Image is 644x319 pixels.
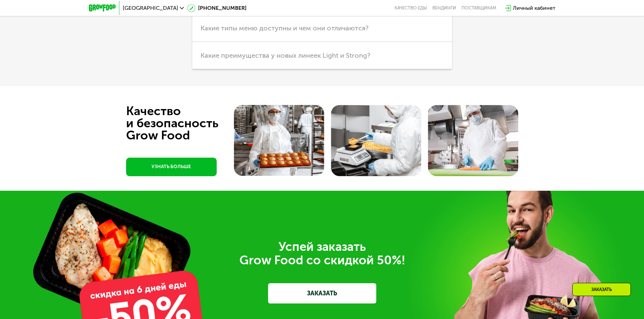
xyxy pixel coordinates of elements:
[268,283,376,303] a: ЗАКАЗАТЬ
[461,5,496,11] div: поставщикам
[126,158,217,176] a: УЗНАТЬ БОЛЬШЕ
[123,5,178,11] span: [GEOGRAPHIC_DATA]
[200,24,368,32] span: Какие типы меню доступны и чем они отличаются?
[126,105,243,141] div: Качество и безопасность Grow Food
[133,240,511,267] div: Успей заказать Grow Food со скидкой 50%!
[432,5,456,11] a: Вендинги
[572,283,631,296] div: Заказать
[187,4,246,12] a: [PHONE_NUMBER]
[395,5,427,11] a: Качество еды
[200,51,370,59] span: Какие преимущества у новых линеек Light и Strong?
[513,4,555,12] div: Личный кабинет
